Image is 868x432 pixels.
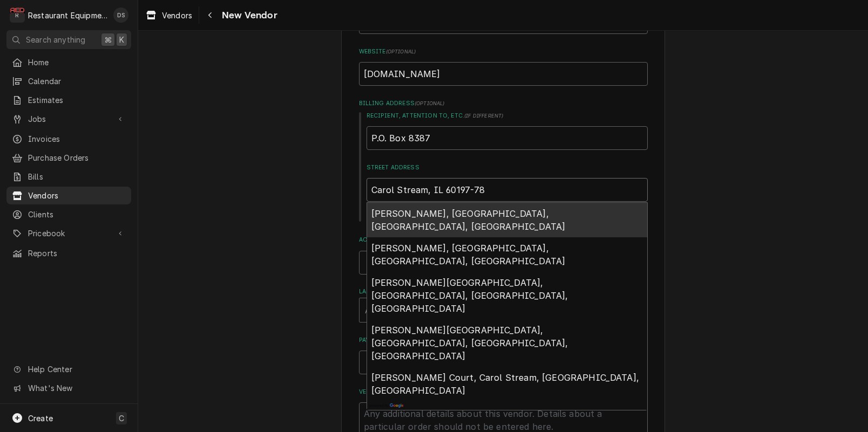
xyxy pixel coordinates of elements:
[359,236,648,244] label: Account ID
[28,76,126,87] span: Calendar
[359,388,648,396] label: Vendor Notes
[6,110,131,128] a: Go to Jobs
[359,287,648,323] div: Labels
[6,30,131,49] button: Search anything⌘K
[28,113,110,125] span: Jobs
[141,6,196,24] a: Vendors
[6,91,131,109] a: Estimates
[359,47,648,56] label: Website
[359,287,648,296] label: Labels
[28,209,126,220] span: Clients
[113,8,128,23] div: DS
[359,351,391,374] div: NET
[6,205,131,223] a: Clients
[367,112,648,120] label: Recipient, Attention To, etc.
[6,72,131,90] a: Calendar
[6,168,131,186] a: Bills
[6,53,131,71] a: Home
[28,57,126,68] span: Home
[359,47,648,86] div: Website
[28,248,126,259] span: Reports
[6,244,131,262] a: Reports
[369,403,404,408] img: powered_by_google_on_white_hdpi.png
[464,113,503,119] span: ( if different )
[367,163,648,223] div: Street Address
[6,187,131,204] a: Vendors
[6,379,131,397] a: Go to What's New
[386,49,416,54] span: ( optional )
[6,130,131,148] a: Invoices
[28,10,107,21] div: Restaurant Equipment Diagnostics
[359,336,648,374] div: Payment Terms
[371,277,568,314] span: [PERSON_NAME][GEOGRAPHIC_DATA], [GEOGRAPHIC_DATA], [GEOGRAPHIC_DATA], [GEOGRAPHIC_DATA]
[26,34,85,45] span: Search anything
[28,364,125,375] span: Help Center
[371,208,566,232] span: [PERSON_NAME], [GEOGRAPHIC_DATA], [GEOGRAPHIC_DATA], [GEOGRAPHIC_DATA]
[119,34,124,45] span: K
[113,8,128,23] div: Derek Stewart's Avatar
[28,228,110,239] span: Pricebook
[162,10,192,21] span: Vendors
[10,8,25,23] div: Restaurant Equipment Diagnostics's Avatar
[28,171,126,182] span: Bills
[104,34,112,45] span: ⌘
[28,414,53,423] span: Create
[28,133,126,145] span: Invoices
[359,236,648,274] div: Account ID
[219,8,277,23] span: New Vendor
[359,99,648,108] label: Billing Address
[371,372,639,396] span: [PERSON_NAME] Court, Carol Stream, [GEOGRAPHIC_DATA], [GEOGRAPHIC_DATA]
[367,112,648,150] div: Recipient, Attention To, etc.
[201,6,219,24] button: Navigate back
[371,325,568,361] span: [PERSON_NAME][GEOGRAPHIC_DATA], [GEOGRAPHIC_DATA], [GEOGRAPHIC_DATA], [GEOGRAPHIC_DATA]
[28,190,126,201] span: Vendors
[359,99,648,223] div: Billing Address
[371,243,566,266] span: [PERSON_NAME], [GEOGRAPHIC_DATA], [GEOGRAPHIC_DATA], [GEOGRAPHIC_DATA]
[6,224,131,242] a: Go to Pricebook
[28,94,126,106] span: Estimates
[415,100,445,106] span: ( optional )
[367,163,648,172] label: Street Address
[28,382,125,394] span: What's New
[119,413,124,424] span: C
[359,336,648,345] label: Payment Terms
[28,152,126,163] span: Purchase Orders
[10,8,25,23] div: R
[6,149,131,167] a: Purchase Orders
[6,360,131,378] a: Go to Help Center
